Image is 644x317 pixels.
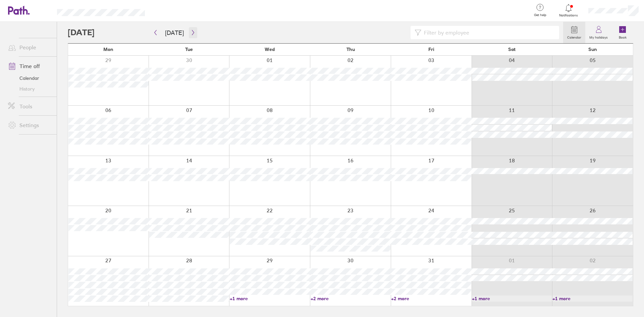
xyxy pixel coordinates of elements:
a: Book [612,22,633,43]
a: Tools [3,100,57,113]
span: Thu [346,47,355,52]
a: Settings [3,118,57,132]
span: Mon [103,47,113,52]
label: Calendar [563,34,585,40]
a: +1 more [552,296,633,302]
label: My holidays [585,34,612,40]
input: Filter by employee [421,26,555,39]
a: History [3,84,57,94]
a: +2 more [311,296,391,302]
a: Notifications [558,3,580,17]
button: [DATE] [160,27,189,38]
span: Sun [588,47,597,52]
a: +1 more [472,296,552,302]
a: Time off [3,59,57,73]
a: +1 more [230,296,310,302]
span: Fri [428,47,434,52]
a: Calendar [3,73,57,84]
a: My holidays [585,22,612,43]
span: Wed [265,47,275,52]
a: People [3,41,57,54]
span: Tue [185,47,193,52]
span: Get help [529,13,551,17]
a: +2 more [391,296,471,302]
span: Sat [508,47,516,52]
a: Calendar [563,22,585,43]
label: Book [615,34,631,40]
span: Notifications [558,13,580,17]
